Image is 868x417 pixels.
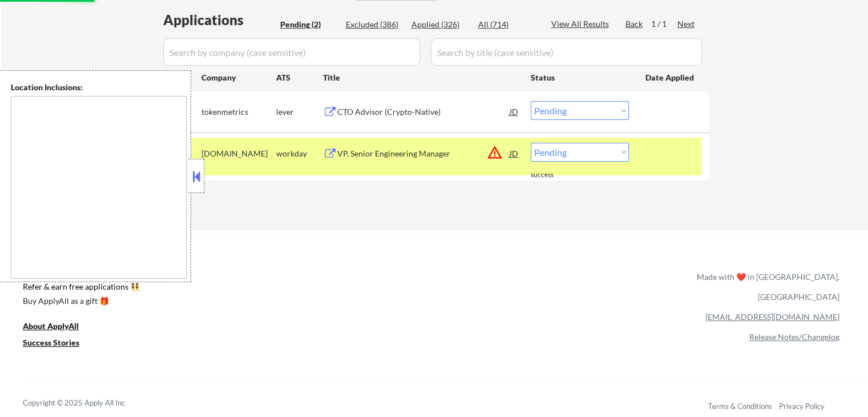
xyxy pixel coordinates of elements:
a: About ApplyAll [23,320,95,334]
div: Date Applied [645,72,696,83]
div: Pending (2) [280,19,337,30]
div: Applied (326) [411,19,469,30]
div: tokenmetrics [201,106,276,118]
div: workday [276,148,323,159]
div: Made with ❤️ in [GEOGRAPHIC_DATA], [GEOGRAPHIC_DATA] [692,267,839,307]
a: Buy ApplyAll as a gift 🎁 [23,295,137,309]
a: Terms & Conditions [708,402,772,411]
input: Search by title (case sensitive) [431,38,702,66]
div: VP, Senior Engineering Manager [337,148,510,159]
u: Success Stories [23,338,79,347]
div: CTO Advisor (Crypto-Native) [337,106,510,118]
div: 1 / 1 [651,18,677,30]
div: success [531,170,576,180]
u: About ApplyAll [23,321,79,331]
div: [DOMAIN_NAME] [201,148,276,159]
div: Location Inclusions: [11,82,187,93]
div: JD [508,101,520,122]
a: Success Stories [23,336,95,351]
input: Search by company (case sensitive) [163,38,420,66]
div: lever [276,106,323,118]
div: ATS [276,72,323,83]
button: warning_amber [487,145,503,161]
div: All (714) [478,19,535,30]
div: Copyright © 2025 Apply All Inc [23,398,154,409]
div: JD [508,143,520,163]
div: Status [531,67,629,87]
div: View All Results [551,18,612,30]
a: [EMAIL_ADDRESS][DOMAIN_NAME] [705,312,839,322]
div: Next [677,18,696,30]
a: Privacy Policy [779,402,825,411]
div: Applications [163,13,276,27]
div: Title [323,72,520,83]
div: Company [201,72,276,83]
div: Back [625,18,644,30]
a: Refer & earn free applications 👯‍♀️ [23,283,458,295]
div: Buy ApplyAll as a gift 🎁 [23,297,137,305]
a: Release Notes/Changelog [749,332,839,342]
div: Excluded (386) [346,19,403,30]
